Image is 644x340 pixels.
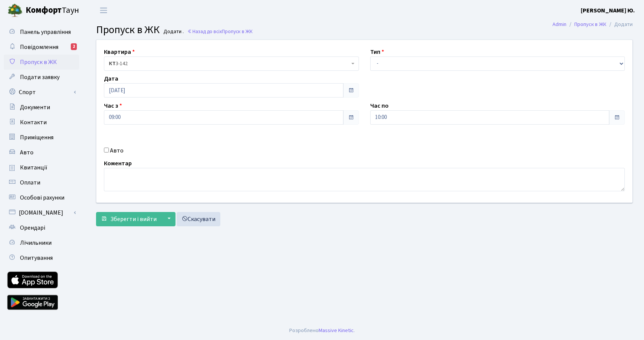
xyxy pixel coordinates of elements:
[20,163,47,172] span: Квитанції
[552,20,566,28] a: Admin
[104,74,118,83] label: Дата
[110,215,157,223] span: Зберегти і вийти
[4,70,79,85] a: Подати заявку
[4,175,79,190] a: Оплати
[26,4,79,17] span: Таун
[606,20,633,29] li: Додати
[20,148,34,157] span: Авто
[4,145,79,160] a: Авто
[187,28,253,35] a: Назад до всіхПропуск в ЖК
[4,130,79,145] a: Приміщення
[4,85,79,100] a: Спорт
[574,20,606,28] a: Пропуск в ЖК
[109,60,116,67] b: КТ
[222,28,253,35] span: Пропуск в ЖК
[26,4,62,16] b: Комфорт
[289,326,355,335] div: Розроблено .
[4,115,79,130] a: Контакти
[20,43,58,51] span: Повідомлення
[4,55,79,70] a: Пропуск в ЖК
[20,103,50,111] span: Документи
[20,239,52,247] span: Лічильники
[110,146,124,155] label: Авто
[20,73,60,81] span: Подати заявку
[162,29,184,35] small: Додати .
[370,101,389,110] label: Час по
[581,6,635,15] b: [PERSON_NAME] Ю.
[177,212,220,226] a: Скасувати
[20,28,71,36] span: Панель управління
[370,47,384,56] label: Тип
[20,118,47,127] span: Контакти
[20,58,57,66] span: Пропуск в ЖК
[104,47,135,56] label: Квартира
[20,133,53,142] span: Приміщення
[8,3,23,18] img: logo.png
[20,194,64,202] span: Особові рахунки
[581,6,635,15] a: [PERSON_NAME] Ю.
[319,326,354,334] a: Massive Kinetic
[71,43,77,50] div: 2
[4,205,79,220] a: [DOMAIN_NAME]
[20,254,53,262] span: Опитування
[20,224,45,232] span: Орендарі
[104,159,132,168] label: Коментар
[4,235,79,250] a: Лічильники
[109,60,349,67] span: <b>КТ</b>&nbsp;&nbsp;&nbsp;&nbsp;3-142
[4,190,79,205] a: Особові рахунки
[94,4,113,17] button: Переключити навігацію
[4,250,79,265] a: Опитування
[4,160,79,175] a: Квитанції
[4,220,79,235] a: Орендарі
[20,178,40,187] span: Оплати
[96,22,160,37] span: Пропуск в ЖК
[4,24,79,40] a: Панель управління
[96,212,162,226] button: Зберегти і вийти
[541,17,644,32] nav: breadcrumb
[4,100,79,115] a: Документи
[104,101,122,110] label: Час з
[104,56,359,71] span: <b>КТ</b>&nbsp;&nbsp;&nbsp;&nbsp;3-142
[4,40,79,55] a: Повідомлення2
